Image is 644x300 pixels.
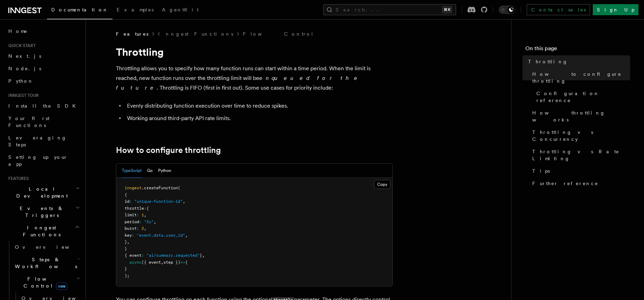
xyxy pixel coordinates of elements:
[243,30,314,37] a: Flow Control
[6,202,81,221] button: Events & Triggers
[161,260,163,265] span: ,
[129,199,132,204] span: :
[6,185,75,199] span: Local Development
[200,253,202,258] span: }
[8,103,80,109] span: Install the SDK
[125,239,127,244] span: }
[532,109,630,123] span: How throttling works
[183,199,185,204] span: ,
[147,164,153,178] button: Go
[532,148,630,162] span: Throttling vs Rate Limiting
[142,226,144,231] span: 2
[125,206,144,211] span: throttle
[8,28,28,35] span: Home
[144,206,146,211] span: :
[8,66,41,71] span: Node.js
[529,145,630,165] a: Throttling vs Rate Limiting
[528,58,568,65] span: Throttling
[6,43,36,48] span: Quick start
[12,275,76,289] span: Flow Control
[142,253,144,258] span: :
[6,25,81,37] a: Home
[116,64,393,93] p: Throttling allows you to specify how many function runs can start within a time period. When the ...
[499,6,515,14] button: Toggle dark mode
[536,90,630,104] span: Configuration reference
[142,185,178,190] span: .createFunction
[532,129,630,143] span: Throttling vs Concurrency
[146,253,200,258] span: "ai/summary.requested"
[158,164,171,178] button: Python
[125,266,127,271] span: }
[154,219,156,224] span: ,
[125,212,137,217] span: limit
[158,30,233,37] a: Inngest Functions
[529,165,630,177] a: Tips
[532,180,598,187] span: Further reference
[162,7,199,12] span: AgentKit
[15,244,86,250] span: Overview
[8,53,41,59] span: Next.js
[6,112,81,131] a: Your first Functions
[125,185,142,190] span: inngest
[6,151,81,170] a: Setting up your app
[51,7,108,12] span: Documentation
[525,55,630,68] a: Throttling
[6,131,81,151] a: Leveraging Steps
[6,50,81,62] a: Next.js
[12,253,81,273] button: Steps & Workflows
[127,239,129,244] span: ,
[8,78,34,84] span: Python
[6,75,81,87] a: Python
[185,233,188,238] span: ,
[532,71,630,84] span: How to configure throttling
[8,135,67,147] span: Leveraging Steps
[137,226,139,231] span: :
[6,221,81,241] button: Inngest Functions
[323,4,456,15] button: Search...⌘K
[529,177,630,190] a: Further reference
[146,206,149,211] span: {
[122,164,142,178] button: TypeScript
[529,107,630,126] a: How throttling works
[142,212,144,217] span: 1
[534,87,630,107] a: Configuration reference
[527,4,590,15] a: Contact sales
[125,226,137,231] span: burst
[6,93,39,98] span: Inngest tour
[129,260,142,265] span: async
[6,62,81,75] a: Node.js
[8,116,49,128] span: Your first Functions
[125,192,127,197] span: {
[144,219,154,224] span: "5s"
[532,167,550,174] span: Tips
[525,44,630,55] h4: On this page
[178,185,180,190] span: (
[529,68,630,87] a: How to configure throttling
[125,101,393,111] li: Evenly distributing function execution over time to reduce spikes.
[116,30,148,37] span: Features
[134,199,183,204] span: "unique-function-id"
[125,219,139,224] span: period
[137,212,139,217] span: :
[125,246,127,251] span: }
[116,145,221,155] a: How to configure throttling
[117,7,154,12] span: Examples
[158,2,203,19] a: AgentKit
[202,253,205,258] span: ,
[374,180,390,189] button: Copy
[6,176,29,181] span: Features
[125,273,129,278] span: );
[112,2,158,19] a: Examples
[56,282,67,290] span: new
[12,256,77,270] span: Steps & Workflows
[185,260,188,265] span: {
[593,4,638,15] a: Sign Up
[6,183,81,202] button: Local Development
[142,260,161,265] span: ({ event
[8,154,68,167] span: Setting up your app
[12,241,81,253] a: Overview
[529,126,630,145] a: Throttling vs Concurrency
[442,6,452,13] kbd: ⌘K
[144,226,146,231] span: ,
[47,2,112,19] a: Documentation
